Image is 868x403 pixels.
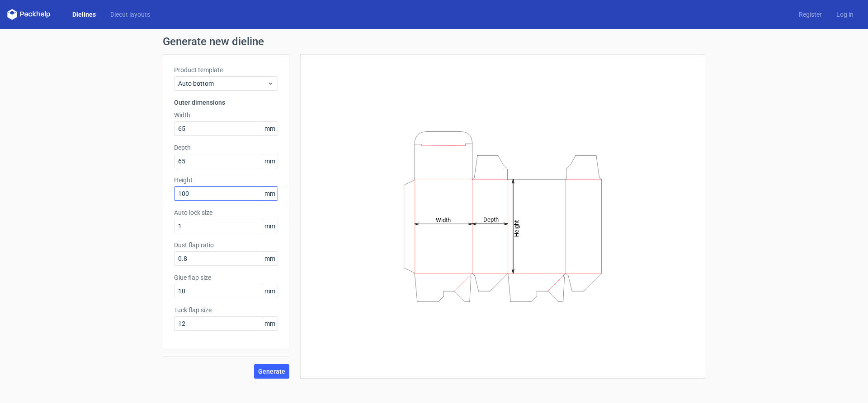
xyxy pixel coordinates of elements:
[178,79,267,88] span: Auto bottom
[258,368,285,375] span: Generate
[262,317,278,330] span: mm
[262,122,278,135] span: mm
[254,364,289,379] button: Generate
[262,154,278,168] span: mm
[174,273,278,282] label: Glue flap size
[174,111,278,120] label: Width
[174,65,278,74] label: Product template
[513,220,520,236] tspan: Height
[829,10,861,19] a: Log in
[174,98,278,107] h3: Outer dimensions
[65,10,103,19] a: Dielines
[174,208,278,217] label: Auto lock size
[262,219,278,233] span: mm
[262,187,278,200] span: mm
[174,176,278,185] label: Height
[174,306,278,315] label: Tuck flap size
[174,241,278,250] label: Dust flap ratio
[163,36,705,47] h1: Generate new dieline
[483,216,499,223] tspan: Depth
[262,252,278,265] span: mm
[436,216,451,223] tspan: Width
[792,10,829,19] a: Register
[103,10,157,19] a: Diecut layouts
[262,284,278,298] span: mm
[174,143,278,152] label: Depth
